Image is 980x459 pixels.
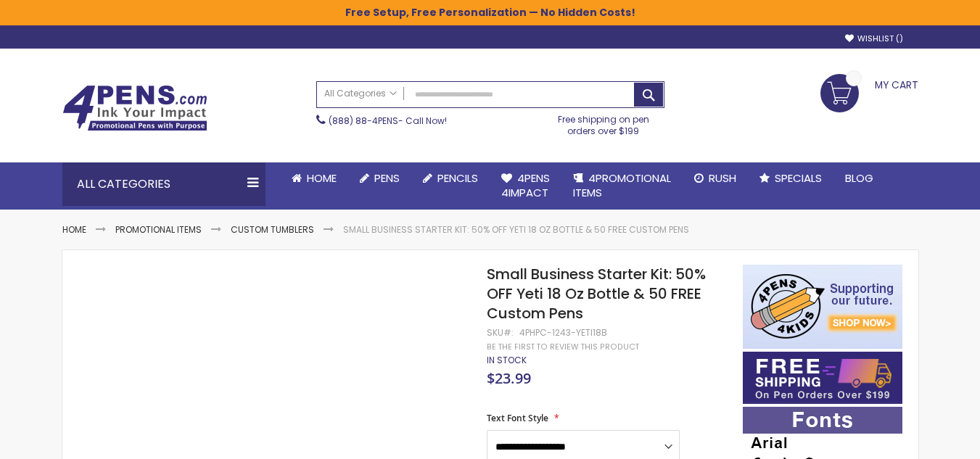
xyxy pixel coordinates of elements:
a: All Categories [317,82,404,106]
a: Home [62,223,86,236]
a: Blog [833,162,885,194]
a: (888) 88-4PENS [329,115,398,127]
div: 4PHPC-1243-YETI18B [519,327,607,339]
span: All Categories [324,88,397,99]
a: Promotional Items [115,223,202,236]
img: 4pens 4 kids [743,265,902,349]
div: All Categories [62,162,265,206]
span: Text Font Style [487,412,548,424]
a: Custom Tumblers [231,223,314,236]
span: Home [307,170,337,186]
strong: SKU [487,326,514,339]
img: 4Pens Custom Pens and Promotional Products [62,85,207,131]
span: 4PROMOTIONAL ITEMS [573,170,671,200]
div: Free shipping on pen orders over $199 [543,108,664,137]
span: In stock [487,354,527,366]
span: 4Pens 4impact [501,170,550,200]
li: Small Business Starter Kit: 50% OFF Yeti 18 Oz Bottle & 50 FREE Custom Pens [343,224,689,236]
a: 4Pens4impact [490,162,561,210]
iframe: Google Customer Reviews [860,420,980,459]
a: Specials [748,162,833,194]
a: Rush [683,162,748,194]
a: Pens [348,162,411,194]
span: Pencils [437,170,478,186]
span: - Call Now! [329,115,447,127]
a: Home [280,162,348,194]
span: Blog [845,170,873,186]
a: Be the first to review this product [487,342,639,352]
span: $23.99 [487,368,531,388]
span: Small Business Starter Kit: 50% OFF Yeti 18 Oz Bottle & 50 FREE Custom Pens [487,264,706,323]
span: Rush [709,170,736,186]
div: Availability [487,355,527,366]
span: Pens [374,170,400,186]
a: Wishlist [845,33,903,44]
a: Pencils [411,162,490,194]
span: Specials [775,170,822,186]
a: 4PROMOTIONALITEMS [561,162,683,210]
img: Free shipping on orders over $199 [743,352,902,404]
